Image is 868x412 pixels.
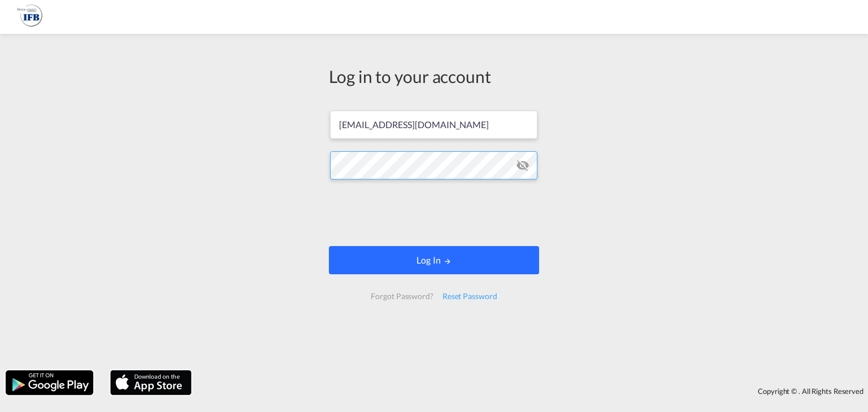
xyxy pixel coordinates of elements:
iframe: reCAPTCHA [348,191,520,235]
div: Reset Password [438,286,502,306]
div: Log in to your account [329,64,539,88]
img: google.png [5,369,94,396]
div: Copyright © . All Rights Reserved [197,382,868,401]
div: Forgot Password? [366,286,437,306]
img: apple.png [109,369,193,396]
img: 1f261f00256b11eeaf3d89493e6660f9.png [17,5,42,30]
input: Enter email/phone number [330,111,537,139]
button: LOGIN [329,246,539,274]
md-icon: icon-eye-off [516,159,530,172]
